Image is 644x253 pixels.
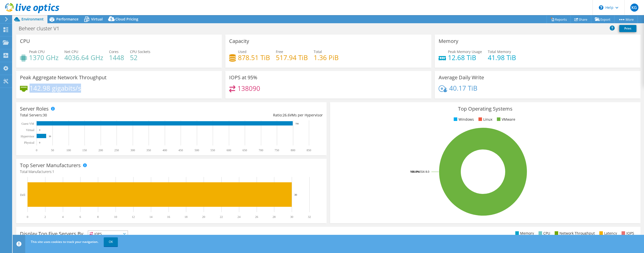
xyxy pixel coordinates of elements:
text: Virtual [26,128,35,132]
a: OK [104,237,118,246]
h4: 40.17 TiB [449,85,477,91]
text: 20 [202,215,205,219]
div: Total Servers: [20,112,171,118]
text: 50 [51,148,54,152]
h4: 52 [130,55,150,60]
li: Windows [452,117,474,122]
text: 30 [290,215,293,219]
h3: Top Server Manufacturers [20,163,81,168]
text: 2 [44,215,46,219]
text: 0 [27,215,28,219]
span: Performance [56,17,78,21]
text: 26 [255,215,258,219]
li: IOPS [620,231,634,236]
text: 4 [62,215,64,219]
h1: Beheer cluster V1 [16,26,67,31]
text: Dell [20,193,25,197]
h3: Peak Aggregate Network Throughput [20,75,106,80]
span: Total Memory [488,49,511,54]
h4: 1.36 PiB [314,55,339,60]
h3: Top Operating Systems [334,106,637,112]
text: 550 [210,148,215,152]
text: 16 [167,215,170,219]
h4: 1448 [109,55,124,60]
span: Cloud Pricing [115,17,138,21]
h4: 878.51 TiB [238,55,270,60]
h4: Total Manufacturers: [20,169,323,174]
text: 700 [259,148,263,152]
text: 500 [195,148,199,152]
text: 30 [49,135,51,138]
text: 100 [66,148,71,152]
tspan: 100.0% [410,170,419,173]
span: CPU Sockets [130,49,150,54]
text: 14 [149,215,152,219]
span: Total [314,49,322,54]
h3: Capacity [229,38,249,44]
span: Peak CPU [29,49,45,54]
h4: 517.94 TiB [276,55,308,60]
text: 750 [275,148,279,152]
text: 350 [146,148,151,152]
text: 6 [79,215,81,219]
text: 22 [220,215,223,219]
text: Physical [24,141,34,144]
a: Export [591,15,614,23]
text: 650 [243,148,247,152]
li: CPU [537,231,550,236]
text: 0 [39,141,40,144]
h4: 12.68 TiB [448,55,482,60]
div: Ratio: VMs per Hypervisor [171,112,323,118]
text: 300 [130,148,135,152]
h3: Server Roles [20,106,49,112]
span: Used [238,49,247,54]
text: 30 [294,193,297,196]
text: 150 [82,148,87,152]
h4: 1370 GHz [29,55,59,60]
a: More [614,15,638,23]
span: Peak Memory Usage [448,49,482,54]
span: KG [630,4,638,12]
text: 250 [114,148,119,152]
text: 450 [178,148,183,152]
a: Reports [547,15,571,23]
text: 12 [132,215,135,219]
text: 799 [295,122,299,125]
li: Network Throughput [553,231,595,236]
text: 850 [307,148,311,152]
a: Share [571,15,591,23]
text: 10 [114,215,117,219]
span: IOPS [88,231,128,237]
h3: Average Daily Write [439,75,484,80]
text: Guest VM [21,122,34,125]
span: Cores [109,49,119,54]
h3: Memory [439,38,458,44]
li: Memory [514,231,534,236]
span: Virtual [91,17,103,21]
li: Latency [598,231,617,236]
text: 0 [39,129,40,131]
span: 26.6 [283,113,290,117]
text: 18 [184,215,187,219]
text: 32 [308,215,311,219]
h4: 4036.64 GHz [64,55,103,60]
text: 600 [227,148,231,152]
text: 28 [273,215,276,219]
text: 200 [98,148,103,152]
li: Linux [477,117,492,122]
tspan: ESXi 8.0 [419,170,429,173]
h4: 142.98 gigabits/s [30,85,81,91]
span: Net CPU [64,49,78,54]
h4: 41.98 TiB [488,55,516,60]
span: This site uses cookies to track your navigation. [31,240,98,244]
text: 400 [163,148,167,152]
span: Free [276,49,283,54]
a: Print [619,25,636,32]
h3: IOPS at 95% [229,75,257,80]
li: VMware [496,117,515,122]
span: Environment [21,17,44,21]
text: 8 [97,215,99,219]
text: Hypervisor [21,135,34,138]
text: 800 [291,148,295,152]
h4: 138090 [237,86,260,91]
